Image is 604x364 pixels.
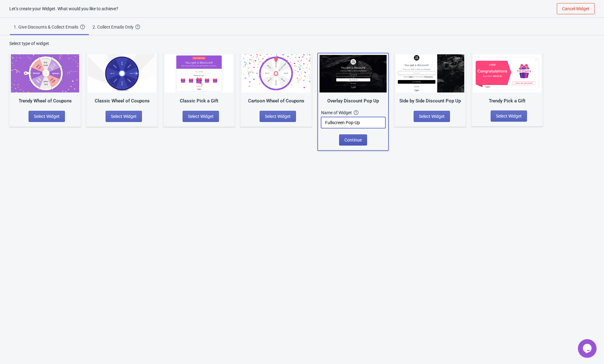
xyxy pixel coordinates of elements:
div: Select type of widget [9,40,595,47]
span: Continue [344,137,362,142]
img: classic_game.jpg [88,54,156,92]
button: Select Widget [491,110,527,122]
span: Select Widget [188,114,214,119]
button: Select Widget [183,111,219,122]
div: Trendy Pick a Gift [473,97,541,105]
div: Trendy Wheel of Coupons [11,97,79,105]
div: Side by Side Discount Pop Up [396,97,464,105]
div: 1. Give Discounts & Collect Emails [14,24,80,30]
img: regular_popup.jpg [396,54,464,92]
div: 2. Collect Emails Only [93,24,135,30]
span: Cancel Widget [562,6,589,11]
button: Select Widget [414,111,450,122]
img: trendy_game.png [11,54,79,92]
span: Select Widget [419,114,445,119]
span: Select Widget [496,114,522,119]
div: Classic Pick a Gift [165,97,233,105]
img: cartoon_game.jpg [242,54,310,92]
div: Cartoon Wheel of Coupons [242,97,310,105]
span: Select Widget [265,114,291,119]
button: Select Widget [260,111,296,122]
iframe: chat widget [578,339,598,358]
img: gift_game.jpg [165,54,233,92]
span: Select Widget [111,114,137,119]
button: Select Widget [29,111,65,122]
div: Classic Wheel of Coupons [88,97,156,105]
img: gift_game_v2.jpg [473,54,541,92]
div: Overlay Discount Pop Up [320,97,387,105]
button: Continue [339,134,367,146]
button: Select Widget [106,111,142,122]
button: Cancel Widget [557,3,595,14]
span: Select Widget [34,114,60,119]
img: full_screen_popup.jpg [320,55,387,92]
div: Name of Widget [321,110,354,116]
